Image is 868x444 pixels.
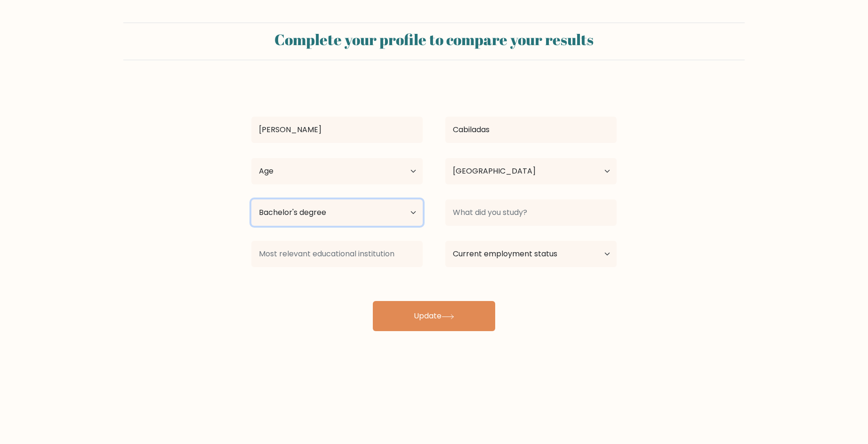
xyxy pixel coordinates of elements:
input: Most relevant educational institution [251,241,423,267]
input: What did you study? [445,199,617,226]
input: Last name [445,117,617,143]
input: First name [251,117,423,143]
button: Update [373,301,495,331]
h2: Complete your profile to compare your results [129,31,739,48]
